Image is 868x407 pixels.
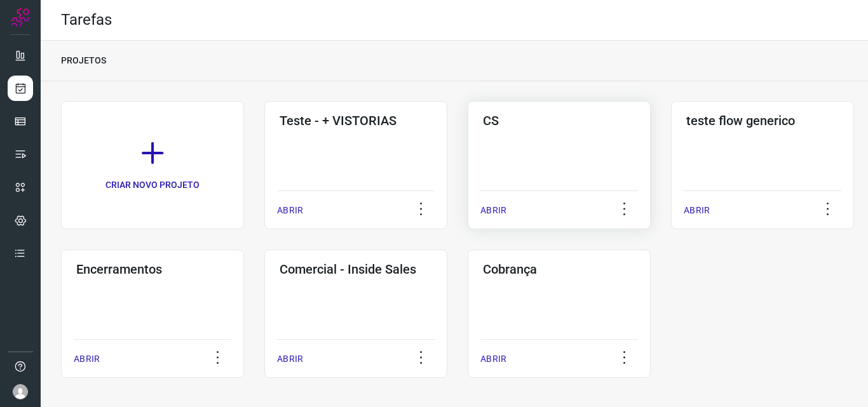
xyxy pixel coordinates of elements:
[13,384,28,399] img: avatar-user-boy.jpg
[480,204,506,217] p: ABRIR
[483,113,635,128] h3: CS
[105,178,200,192] p: CRIAR NOVO PROJETO
[76,262,229,277] h3: Encerramentos
[280,113,432,128] h3: Teste - + VISTORIAS
[61,11,112,29] h2: Tarefas
[61,54,106,67] p: PROJETOS
[277,204,303,217] p: ABRIR
[11,8,30,27] img: Logo
[684,204,710,217] p: ABRIR
[483,262,635,277] h3: Cobrança
[480,352,506,366] p: ABRIR
[686,113,839,128] h3: teste flow generico
[280,262,432,277] h3: Comercial - Inside Sales
[277,352,303,366] p: ABRIR
[74,352,100,366] p: ABRIR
